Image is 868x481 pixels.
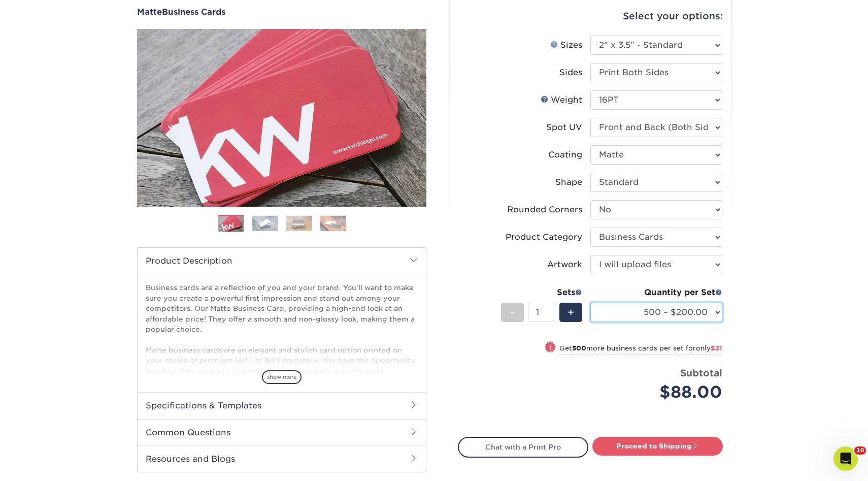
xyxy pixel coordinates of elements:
[137,7,426,17] h1: Business Cards
[546,121,582,134] div: Spot UV
[549,342,552,353] span: !
[592,437,723,455] a: Proceed to Shipping
[541,94,582,106] div: Weight
[501,286,582,299] div: Sets
[833,446,858,471] iframe: Intercom live chat
[506,231,582,243] div: Product Category
[507,204,582,216] div: Rounded Corners
[854,446,866,455] span: 10
[680,367,722,378] strong: Subtotal
[262,370,302,384] span: show more
[146,282,418,427] p: Business cards are a reflection of you and your brand. You'll want to make sure you create a powe...
[138,392,426,419] h2: Specifications & Templates
[590,286,722,299] div: Quantity per Set
[598,380,722,404] div: $88.00
[252,215,278,231] img: Business Cards 02
[696,344,722,352] span: only
[559,67,582,79] div: Sides
[559,344,722,355] small: Get more business cards per set for
[137,7,426,17] a: MatteBusiness Cards
[548,149,582,161] div: Coating
[550,39,582,51] div: Sizes
[547,259,582,271] div: Artwork
[711,344,722,352] span: $21
[320,215,346,231] img: Business Cards 04
[138,248,426,274] h2: Product Description
[555,176,582,188] div: Shape
[138,419,426,445] h2: Common Questions
[286,215,312,231] img: Business Cards 03
[137,7,162,17] span: Matte
[138,445,426,472] h2: Resources and Blogs
[458,437,588,457] a: Chat with a Print Pro
[572,344,586,352] strong: 500
[567,305,574,320] span: +
[510,305,515,320] span: -
[218,211,244,237] img: Business Cards 01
